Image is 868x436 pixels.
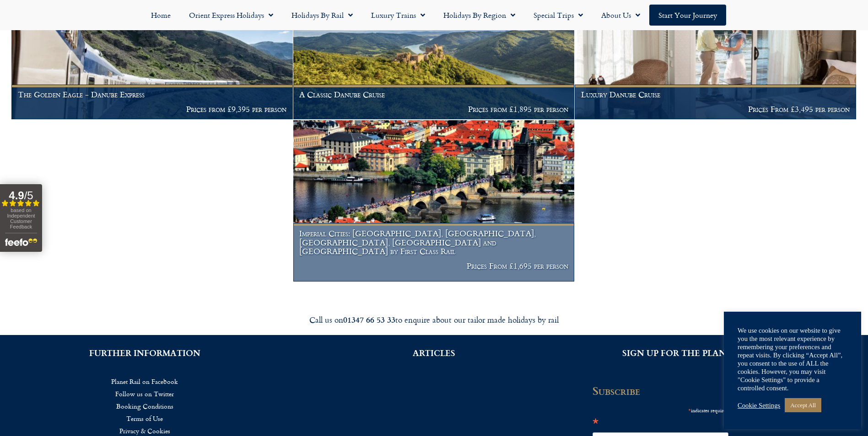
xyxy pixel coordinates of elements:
a: Accept All [785,398,821,412]
strong: 01347 66 53 33 [343,314,395,325]
a: Planet Rail on Facebook [14,375,275,388]
h2: SIGN UP FOR THE PLANET RAIL NEWSLETTER [593,349,854,357]
h2: ARTICLES [303,349,565,357]
div: We use cookies on our website to give you the most relevant experience by remembering your prefer... [738,326,847,392]
a: Start your Journey [649,5,726,26]
a: Follow us on Twitter [14,388,275,400]
a: Home [142,5,180,26]
h1: Luxury Danube Cruise [581,90,850,99]
h1: The Golden Eagle - Danube Express [18,90,287,99]
a: Orient Express Holidays [180,5,282,26]
div: Call us on to enquire about our tailor made holidays by rail [178,314,690,325]
a: Holidays by Rail [282,5,362,26]
p: Prices From £1,695 per person [299,261,568,271]
h2: Subscribe [593,384,734,397]
h1: A Classic Danube Cruise [299,90,568,99]
a: Cookie Settings [738,401,780,409]
a: Luxury Trains [362,5,434,26]
a: About Us [592,5,649,26]
a: Imperial Cities: [GEOGRAPHIC_DATA], [GEOGRAPHIC_DATA], [GEOGRAPHIC_DATA], [GEOGRAPHIC_DATA] and [... [293,120,575,282]
p: Prices from £9,395 per person [18,105,287,114]
a: Booking Conditions [14,400,275,412]
a: Holidays by Region [434,5,524,26]
a: Special Trips [524,5,592,26]
p: Prices From £3,495 per person [581,105,850,114]
p: Prices from £1,895 per person [299,105,568,114]
h2: FURTHER INFORMATION [14,349,275,357]
nav: Menu [5,5,863,26]
div: indicates required [593,404,729,415]
a: Terms of Use [14,412,275,425]
h1: Imperial Cities: [GEOGRAPHIC_DATA], [GEOGRAPHIC_DATA], [GEOGRAPHIC_DATA], [GEOGRAPHIC_DATA] and [... [299,229,568,256]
